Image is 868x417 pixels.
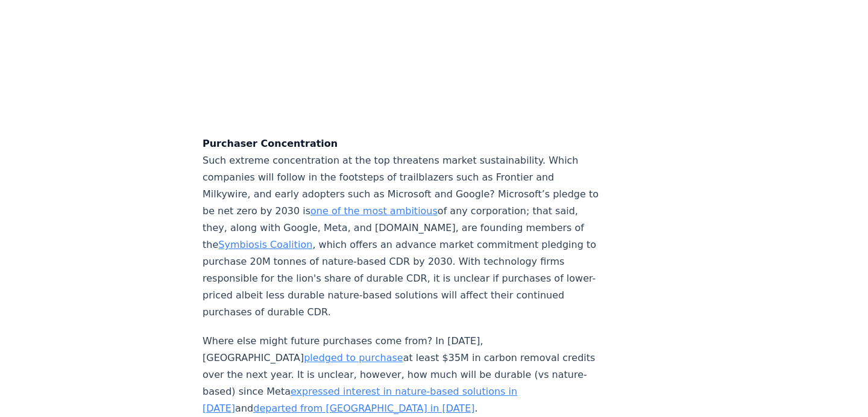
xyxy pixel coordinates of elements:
[310,205,438,217] a: one of the most ambitious
[218,239,312,250] a: Symbiosis Coalition
[203,386,517,414] a: expressed interest in nature-based solutions in [DATE]
[203,138,338,149] strong: Purchaser Concentration
[304,352,403,363] a: pledged to purchase
[253,403,474,414] a: departed from [GEOGRAPHIC_DATA] in [DATE]
[203,135,602,321] p: Such extreme concentration at the top threatens market sustainability. Which companies will follo...
[203,333,602,417] p: Where else might future purchases come from? In [DATE], [GEOGRAPHIC_DATA] at least $35M in carbon...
